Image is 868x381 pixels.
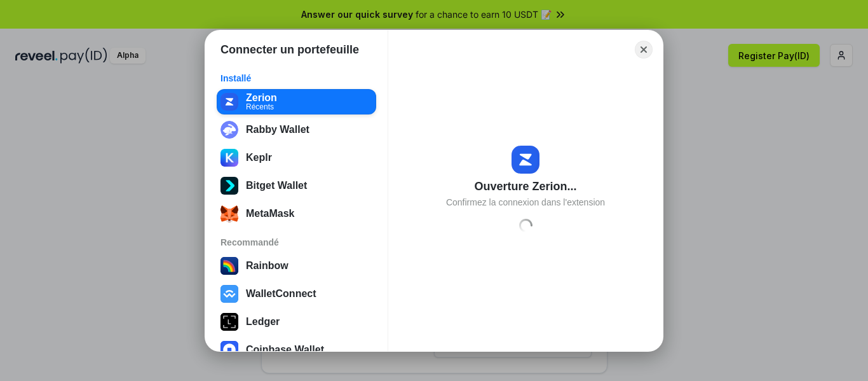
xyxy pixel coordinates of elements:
div: Confirmez la connexion dans l'extension [446,197,605,208]
button: Bitget Wallet [217,173,376,198]
div: Recommandé [220,237,372,248]
img: svg+xml,%3Csvg%20xmlns%3D%22http%3A%2F%2Fwww.w3.org%2F2000%2Fsvg%22%20width%3D%2228%22%20height%3... [220,313,238,331]
img: svg+xml;base64,PHN2ZyB3aWR0aD0iMzIiIGhlaWdodD0iMzIiIHZpZXdCb3g9IjAgMCAzMiAzMiIgZmlsbD0ibm9uZSIgeG... [220,121,238,139]
div: MetaMask [246,208,294,219]
div: Récents [246,102,277,110]
button: WalletConnect [217,281,376,307]
div: Bitget Wallet [246,180,307,191]
button: Ledger [217,309,376,335]
button: Rainbow [217,253,376,279]
img: svg+xml,%3Csvg%20xmlns%3D%22http%3A%2F%2Fwww.w3.org%2F2000%2Fsvg%22%20width%3D%22512%22%20height%... [512,146,539,174]
button: ZerionRécents [217,89,376,114]
img: svg+xml;base64,PHN2ZyB3aWR0aD0iMzUiIGhlaWdodD0iMzQiIHZpZXdCb3g9IjAgMCAzNSAzNCIgZmlsbD0ibm9uZSIgeG... [220,205,238,223]
button: Coinbase Wallet [217,337,376,363]
div: Keplr [246,152,272,163]
img: svg+xml;base64,PHN2ZyB3aWR0aD0iNTEyIiBoZWlnaHQ9IjUxMiIgdmlld0JveD0iMCAwIDUxMiA1MTIiIGZpbGw9Im5vbm... [220,177,238,195]
div: Zerion [246,92,277,103]
div: Coinbase Wallet [246,344,324,356]
h1: Connecter un portefeuille [220,42,359,57]
button: Rabby Wallet [217,117,376,142]
img: svg+xml,%3Csvg%20width%3D%22120%22%20height%3D%22120%22%20viewBox%3D%220%200%20120%20120%22%20fil... [220,257,238,275]
div: Installé [220,73,372,84]
div: Rabby Wallet [246,124,309,135]
img: ByMCUfJCc2WaAAAAAElFTkSuQmCC [220,149,238,167]
img: svg+xml,%3Csvg%20width%3D%2228%22%20height%3D%2228%22%20viewBox%3D%220%200%2028%2028%22%20fill%3D... [220,341,238,359]
img: svg+xml,%3Csvg%20xmlns%3D%22http%3A%2F%2Fwww.w3.org%2F2000%2Fsvg%22%20width%3D%22512%22%20height%... [220,93,238,111]
button: MetaMask [217,201,376,226]
div: Ouverture Zerion... [474,179,576,194]
button: Close [635,41,653,59]
div: Ledger [246,316,280,328]
div: Rainbow [246,260,288,272]
div: WalletConnect [246,288,316,300]
button: Keplr [217,145,376,170]
img: svg+xml,%3Csvg%20width%3D%2228%22%20height%3D%2228%22%20viewBox%3D%220%200%2028%2028%22%20fill%3D... [220,285,238,303]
